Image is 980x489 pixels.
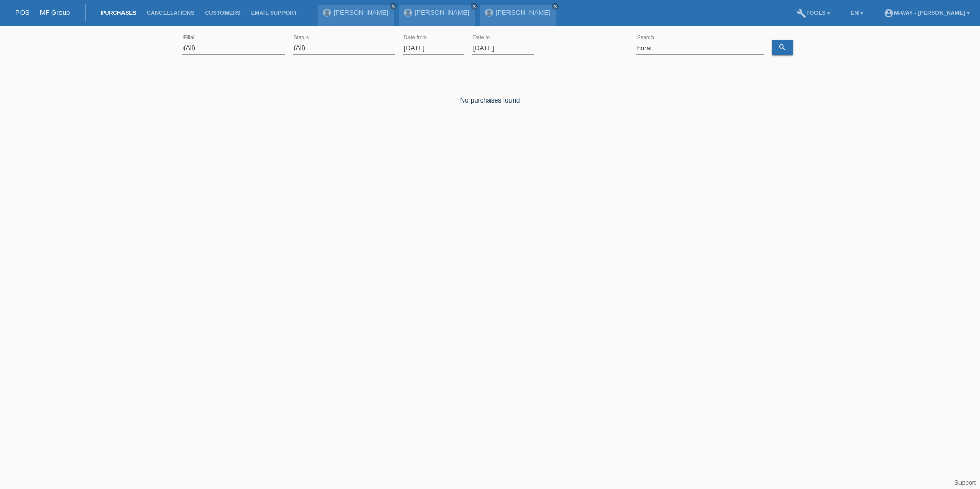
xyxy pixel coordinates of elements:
[141,10,199,16] a: Cancellations
[182,81,798,104] div: No purchases found
[472,4,477,9] i: close
[846,10,868,16] a: EN ▾
[553,4,558,9] i: close
[778,43,786,51] i: search
[390,3,397,10] a: close
[391,4,396,9] i: close
[15,9,70,16] a: POS — MF Group
[246,10,302,16] a: Email Support
[791,10,835,16] a: buildTools ▾
[884,8,894,18] i: account_circle
[200,10,246,16] a: Customers
[496,9,550,16] a: [PERSON_NAME]
[796,8,806,18] i: build
[772,40,793,55] a: search
[954,479,976,486] a: Support
[552,3,559,10] a: close
[471,3,478,10] a: close
[96,10,141,16] a: Purchases
[334,9,389,16] a: [PERSON_NAME]
[415,9,469,16] a: [PERSON_NAME]
[879,10,975,16] a: account_circlem-way - [PERSON_NAME] ▾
